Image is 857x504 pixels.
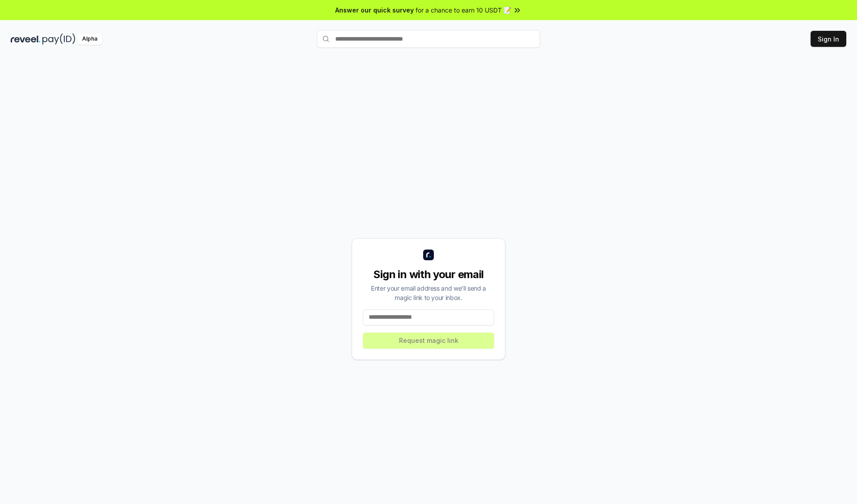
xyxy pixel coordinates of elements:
img: logo_small [423,250,434,260]
span: Answer our quick survey [335,5,414,15]
span: for a chance to earn 10 USDT 📝 [416,5,511,15]
div: Alpha [77,33,102,45]
div: Enter your email address and we’ll send a magic link to your inbox. [363,283,494,302]
button: Sign In [811,31,846,47]
div: Sign in with your email [363,267,494,282]
img: reveel_dark [11,33,41,45]
img: pay_id [42,33,75,45]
